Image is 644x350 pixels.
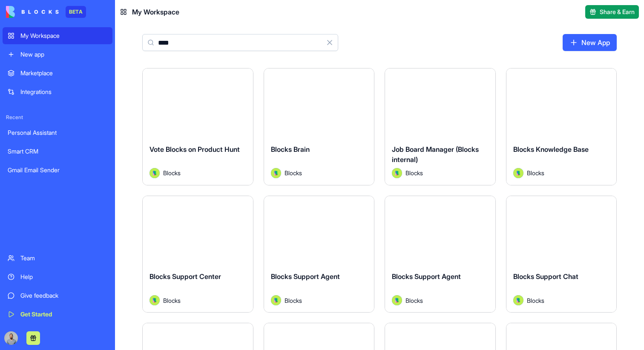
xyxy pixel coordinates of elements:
[513,272,578,281] span: Blocks Support Chat
[20,69,107,77] div: Marketplace
[149,145,240,154] span: Vote Blocks on Product Hunt
[3,124,112,141] a: Personal Assistant
[392,295,402,305] img: Avatar
[4,331,18,345] img: image_123650291_bsq8ao.jpg
[264,68,375,185] a: Blocks BrainAvatarBlocks
[20,88,107,96] div: Integrations
[600,8,635,16] span: Share & Earn
[285,168,302,177] span: Blocks
[6,6,86,18] a: BETA
[527,168,544,177] span: Blocks
[66,6,86,18] div: BETA
[405,296,423,305] span: Blocks
[563,34,617,51] a: New App
[20,254,107,262] div: Team
[3,250,112,267] a: Team
[20,310,107,319] div: Get Started
[163,296,181,305] span: Blocks
[392,272,461,281] span: Blocks Support Agent
[321,34,338,51] button: Clear
[506,196,617,313] a: Blocks Support ChatAvatarBlocks
[405,168,423,177] span: Blocks
[3,114,112,121] span: Recent
[149,168,160,178] img: Avatar
[142,196,253,313] a: Blocks Support CenterAvatarBlocks
[3,162,112,179] a: Gmail Email Sender
[3,27,112,44] a: My Workspace
[149,272,221,281] span: Blocks Support Center
[142,68,253,185] a: Vote Blocks on Product HuntAvatarBlocks
[20,50,107,59] div: New app
[585,5,639,19] button: Share & Earn
[3,83,112,100] a: Integrations
[513,145,589,154] span: Blocks Knowledge Base
[285,296,302,305] span: Blocks
[3,46,112,63] a: New app
[527,296,544,305] span: Blocks
[20,31,107,40] div: My Workspace
[3,287,112,304] a: Give feedback
[392,145,479,164] span: Job Board Manager (Blocks internal)
[506,68,617,185] a: Blocks Knowledge BaseAvatarBlocks
[271,295,281,305] img: Avatar
[132,7,179,17] span: My Workspace
[8,166,107,174] div: Gmail Email Sender
[385,68,496,185] a: Job Board Manager (Blocks internal)AvatarBlocks
[271,272,340,281] span: Blocks Support Agent
[392,168,402,178] img: Avatar
[3,143,112,160] a: Smart CRM
[8,147,107,156] div: Smart CRM
[3,306,112,323] a: Get Started
[3,65,112,82] a: Marketplace
[513,295,523,305] img: Avatar
[385,196,496,313] a: Blocks Support AgentAvatarBlocks
[271,145,310,154] span: Blocks Brain
[20,273,107,281] div: Help
[149,295,160,305] img: Avatar
[271,168,281,178] img: Avatar
[3,268,112,285] a: Help
[163,168,181,177] span: Blocks
[20,291,107,300] div: Give feedback
[264,196,375,313] a: Blocks Support AgentAvatarBlocks
[513,168,523,178] img: Avatar
[6,6,59,18] img: logo
[8,128,107,137] div: Personal Assistant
